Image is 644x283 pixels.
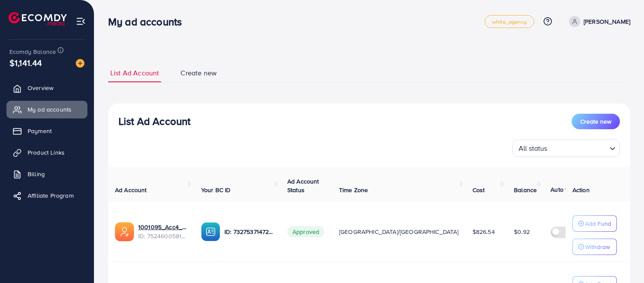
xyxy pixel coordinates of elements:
p: ID: 7327537147282571265 [224,227,274,237]
button: Withdraw [572,239,617,255]
span: $826.54 [473,227,495,236]
p: Withdraw [585,242,610,252]
a: Product Links [6,144,87,161]
span: Billing [28,170,45,178]
span: $1,141.44 [9,56,42,69]
div: Search for option [512,140,620,157]
span: Product Links [28,148,65,157]
span: Affiliate Program [28,191,74,200]
p: [PERSON_NAME] [584,16,630,27]
a: Affiliate Program [6,187,87,204]
p: Add Fund [585,218,611,229]
img: ic-ba-acc.ded83a64.svg [201,222,220,241]
span: Cost [473,186,485,194]
span: Ad Account Status [287,177,319,194]
span: All status [517,142,549,155]
span: Ecomdy Balance [9,47,56,56]
p: Auto top-up [551,184,583,195]
span: Time Zone [339,186,368,194]
a: Payment [6,122,87,140]
span: Create new [180,68,217,78]
span: List Ad Account [110,68,159,78]
a: 1001095_Acc4_1751957612300 [138,223,187,231]
a: Billing [6,165,87,183]
h3: List Ad Account [118,115,190,128]
iframe: Chat [607,244,638,277]
button: Add Fund [572,215,617,232]
span: Action [572,186,590,194]
a: My ad accounts [6,101,87,118]
a: Overview [6,79,87,96]
div: <span class='underline'>1001095_Acc4_1751957612300</span></br>7524600581361696769 [138,223,187,240]
span: Approved [287,226,324,237]
span: Overview [28,84,53,92]
a: [PERSON_NAME] [566,16,630,27]
img: menu [76,16,86,26]
a: white_agency [485,15,534,28]
span: $0.92 [514,227,530,236]
img: image [76,59,84,68]
span: [GEOGRAPHIC_DATA]/[GEOGRAPHIC_DATA] [339,227,459,236]
span: Your BC ID [201,186,231,194]
span: Balance [514,186,537,194]
input: Search for option [550,140,606,155]
span: white_agency [492,19,527,25]
img: logo [9,12,67,25]
span: Ad Account [115,186,147,194]
span: ID: 7524600581361696769 [138,232,187,240]
h3: My ad accounts [108,16,189,28]
span: My ad accounts [28,105,72,114]
button: Create new [572,114,620,129]
span: Create new [580,117,611,126]
span: Payment [28,127,52,135]
img: ic-ads-acc.e4c84228.svg [115,222,134,241]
